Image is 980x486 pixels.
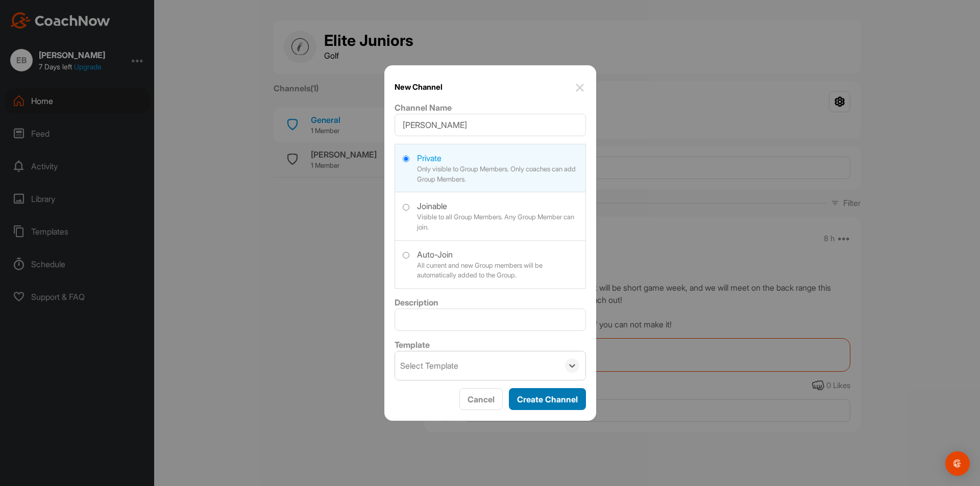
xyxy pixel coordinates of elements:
[395,340,430,350] label: Template
[395,297,438,308] label: Description
[459,388,503,410] button: Cancel
[400,360,458,372] div: Select Template
[574,82,586,94] img: close
[395,103,452,113] label: Channel Name
[945,451,970,476] div: Open Intercom Messenger
[509,388,586,410] button: Create Channel
[395,82,443,94] h1: New Channel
